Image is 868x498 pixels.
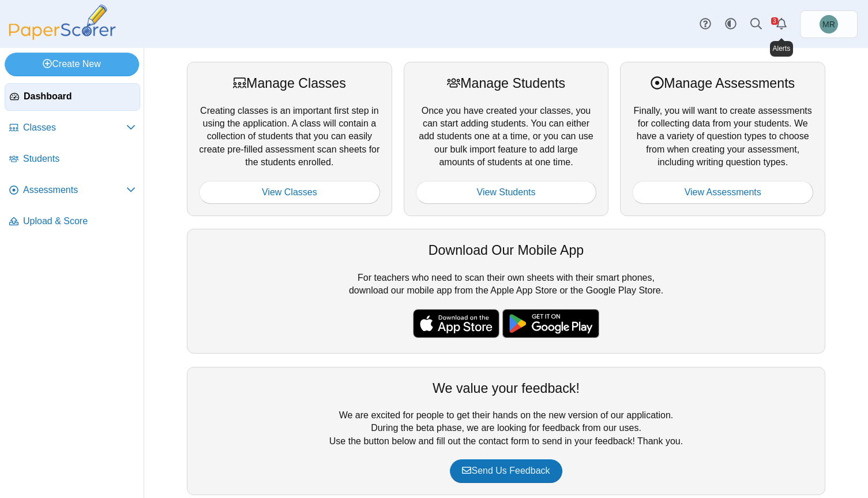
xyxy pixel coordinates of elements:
[450,459,562,482] a: Send Us Feedback
[5,146,140,173] a: Students
[199,181,380,204] a: View Classes
[416,181,597,204] a: View Students
[620,62,825,216] div: Finally, you will want to create assessments for collecting data from your students. We have a va...
[404,62,609,216] div: Once you have created your classes, you can start adding students. You can either add students on...
[502,309,599,338] img: google-play-badge.png
[769,12,794,37] a: Alerts
[23,153,136,165] span: Students
[5,114,140,142] a: Classes
[187,229,825,354] div: For teachers who need to scan their own sheets with their smart phones, download our mobile app f...
[632,181,813,204] a: View Assessments
[23,121,126,134] span: Classes
[199,379,813,397] div: We value your feedback!
[199,241,813,259] div: Download Our Mobile App
[199,74,380,92] div: Manage Classes
[187,367,825,495] div: We are excited for people to get their hands on the new version of our application. During the be...
[187,62,392,216] div: Creating classes is an important first step in using the application. A class will contain a coll...
[416,74,597,92] div: Manage Students
[413,309,499,338] img: apple-store-badge.svg
[5,5,120,40] img: PaperScorer
[800,10,858,38] a: Malinda Ritts
[5,32,120,42] a: PaperScorer
[5,53,139,76] a: Create New
[24,90,135,103] span: Dashboard
[632,74,813,92] div: Manage Assessments
[23,215,136,228] span: Upload & Score
[5,208,140,236] a: Upload & Score
[5,83,140,111] a: Dashboard
[462,466,550,475] span: Send Us Feedback
[5,177,140,205] a: Assessments
[23,184,126,196] span: Assessments
[822,20,835,28] span: Malinda Ritts
[770,41,794,57] div: Alerts
[820,15,838,34] span: Malinda Ritts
